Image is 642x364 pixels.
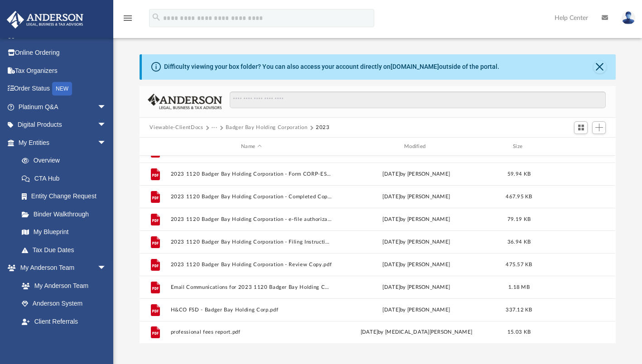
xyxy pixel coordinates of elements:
a: Platinum Q&Aarrow_drop_down [6,98,120,116]
div: [DATE] by [MEDICAL_DATA][PERSON_NAME] [336,328,497,336]
button: Email Communications for 2023 1120 Badger Bay Holding Corporation.pdf [171,284,332,290]
span: 337.12 KB [506,307,532,312]
button: 2023 1120 Badger Bay Holding Corporation - e-file authorization - please sign.pdf [171,216,332,222]
span: 475.57 KB [506,262,532,267]
a: My Documentsarrow_drop_down [6,330,116,349]
a: My Anderson Team [13,277,111,295]
button: professional fees report.pdf [171,330,332,335]
div: NEW [52,82,72,96]
span: 467.95 KB [506,194,532,199]
a: Online Ordering [6,44,120,62]
div: [DATE] by [PERSON_NAME] [336,216,497,224]
span: arrow_drop_down [97,330,116,349]
div: Modified [336,143,497,151]
div: [DATE] by [PERSON_NAME] [336,170,497,178]
button: Switch to Grid View [574,121,588,134]
a: Client Referrals [13,312,116,330]
div: [DATE] by [PERSON_NAME] [336,283,497,292]
a: My Anderson Teamarrow_drop_down [6,259,116,277]
div: [DATE] by [PERSON_NAME] [336,193,497,201]
span: 59.94 KB [507,172,531,177]
a: menu [122,17,133,24]
span: arrow_drop_down [97,116,116,134]
div: id [144,143,166,151]
span: 1.18 MB [508,285,530,290]
img: Anderson Advisors Platinum Portal [4,11,86,29]
button: 2023 1120 Badger Bay Holding Corporation - Completed Copy.pdf [171,194,332,200]
span: 15.03 KB [507,330,531,335]
a: My Entitiesarrow_drop_down [6,134,120,152]
a: Tax Organizers [6,62,120,80]
a: Digital Productsarrow_drop_down [6,116,120,134]
a: Binder Walkthrough [13,205,120,223]
div: Difficulty viewing your box folder? You can also access your account directly on outside of the p... [164,62,499,72]
div: Name [170,143,332,151]
button: ··· [212,124,217,132]
a: Order StatusNEW [6,80,120,98]
button: H&CO FSD - Badger Bay Holding Corp.pdf [171,307,332,313]
a: Overview [13,152,120,170]
button: Close [594,61,606,73]
a: CTA Hub [13,169,120,187]
button: 2023 [316,124,330,132]
button: Add [592,121,606,134]
div: Size [501,143,537,151]
button: Viewable-ClientDocs [150,124,203,132]
div: [DATE] by [PERSON_NAME] [336,306,497,314]
button: 2023 1120 Badger Bay Holding Corporation - Form CORP-ES Extension Tax Voucher.pdf [171,171,332,177]
a: My Blueprint [13,223,116,241]
div: grid [140,156,615,344]
a: Anderson System [13,295,116,313]
a: Entity Change Request [13,187,120,206]
img: User Pic [622,11,635,24]
div: id [541,143,605,151]
span: arrow_drop_down [97,98,116,116]
span: 79.19 KB [507,217,531,222]
span: arrow_drop_down [97,134,116,152]
button: 2023 1120 Badger Bay Holding Corporation - Review Copy.pdf [171,262,332,268]
span: 36.94 KB [507,239,531,244]
button: 2023 1120 Badger Bay Holding Corporation - Filing Instructions.pdf [171,239,332,245]
a: [DOMAIN_NAME] [391,63,439,70]
i: search [151,12,161,22]
span: arrow_drop_down [97,259,116,278]
input: Search files and folders [230,91,606,109]
div: [DATE] by [PERSON_NAME] [336,238,497,246]
a: Tax Due Dates [13,241,120,259]
i: menu [122,13,133,24]
button: Badger Bay Holding Corporation [226,124,308,132]
div: [DATE] by [PERSON_NAME] [336,261,497,269]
